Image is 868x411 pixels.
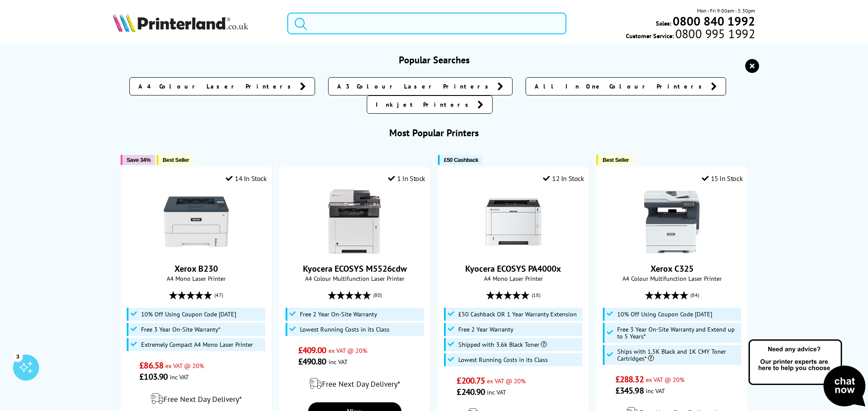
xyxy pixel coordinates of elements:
span: Save 34% [127,157,151,163]
span: Free 2 Year Warranty [458,326,513,333]
a: Kyocera ECOSYS M5526cdw [322,247,387,256]
div: 3 [13,352,23,361]
span: inc VAT [646,387,665,395]
button: £50 Cashback [438,155,483,165]
h3: Popular Searches [113,54,755,66]
img: Kyocera ECOSYS PA4000x [481,189,546,254]
span: £240.90 [457,386,485,398]
img: Xerox B230 [164,189,229,254]
span: Free 3 Year On-Site Warranty* [141,326,220,333]
h3: Most Popular Printers [113,127,755,139]
input: Search product or brand [287,13,566,34]
span: Free 2 Year On-Site Warranty [300,311,377,318]
span: Sales: [656,19,671,27]
a: Kyocera ECOSYS PA4000x [465,263,561,274]
span: (47) [214,287,223,303]
span: A3 Colour Laser Printers [337,82,493,91]
a: 0800 840 1992 [671,17,755,25]
span: Best Seller [163,157,189,163]
button: Best Seller [157,155,194,165]
span: £288.32 [615,374,644,385]
span: £50 Cashback OR 1 Year Warranty Extension [458,311,577,318]
img: Open Live Chat window [746,338,868,409]
button: Save 34% [121,155,155,165]
span: 10% Off Using Coupon Code [DATE] [141,311,236,318]
span: (18) [532,287,540,303]
span: Extremely Compact A4 Mono Laser Printer [141,341,253,348]
img: Kyocera ECOSYS M5526cdw [322,189,387,254]
span: A4 Colour Laser Printers [138,82,296,91]
span: A4 Colour Multifunction Laser Printer [601,274,743,283]
b: 0800 840 1992 [673,13,755,29]
div: 15 In Stock [702,174,743,183]
span: inc VAT [487,388,506,396]
span: £50 Cashback [444,157,478,163]
div: modal_delivery [284,372,425,396]
span: Customer Service: [626,30,755,40]
span: inc VAT [170,373,189,381]
img: Xerox C325 [639,189,704,254]
a: Xerox B230 [164,247,229,256]
a: All In One Colour Printers [526,77,726,95]
div: 14 In Stock [226,174,266,183]
span: A4 Mono Laser Printer [443,274,584,283]
a: A4 Colour Laser Printers [129,77,315,95]
span: £490.80 [298,356,326,367]
div: 1 In Stock [388,174,425,183]
span: £103.90 [139,371,168,382]
span: 10% Off Using Coupon Code [DATE] [617,311,712,318]
img: Printerland Logo [113,13,248,32]
span: Lowest Running Costs in its Class [458,356,548,363]
button: Best Seller [596,155,633,165]
span: £409.00 [298,345,326,356]
span: Shipped with 3.6k Black Toner [458,341,547,348]
a: Inkjet Printers [367,95,493,114]
span: A4 Mono Laser Printer [125,274,267,283]
div: modal_delivery [125,387,267,411]
span: ex VAT @ 20% [646,375,684,384]
span: inc VAT [329,358,348,366]
a: Xerox C325 [639,247,704,256]
a: A3 Colour Laser Printers [328,77,513,95]
span: (80) [373,287,382,303]
span: 0800 995 1992 [674,30,755,38]
span: £200.75 [457,375,485,386]
a: Printerland Logo [113,13,276,34]
span: ex VAT @ 20% [487,377,526,385]
span: A4 Colour Multifunction Laser Printer [284,274,425,283]
span: All In One Colour Printers [535,82,707,91]
a: Xerox B230 [174,263,218,274]
span: Inkjet Printers [376,100,473,109]
a: Kyocera ECOSYS PA4000x [481,247,546,256]
span: £86.58 [139,360,163,371]
span: ex VAT @ 20% [329,346,367,355]
span: (84) [690,287,699,303]
a: Xerox C325 [651,263,694,274]
span: Lowest Running Costs in its Class [300,326,389,333]
span: Ships with 1.5K Black and 1K CMY Toner Cartridges* [617,348,739,362]
span: £345.98 [615,385,644,396]
span: Best Seller [602,157,629,163]
span: Free 3 Year On-Site Warranty and Extend up to 5 Years* [617,326,739,340]
span: ex VAT @ 20% [165,362,204,370]
a: Kyocera ECOSYS M5526cdw [303,263,407,274]
div: 12 In Stock [543,174,584,183]
span: Mon - Fri 9:00am - 5:30pm [697,7,755,15]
